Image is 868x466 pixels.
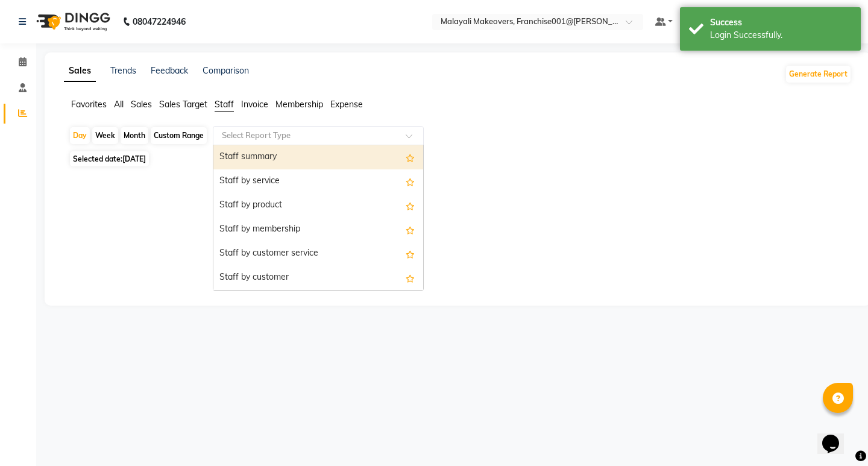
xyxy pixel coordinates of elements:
[406,247,415,261] span: Add this report to Favorites List
[241,99,268,110] span: Invoice
[710,16,852,29] div: Success
[131,99,152,110] span: Sales
[70,151,149,166] span: Selected date:
[121,127,148,144] div: Month
[213,145,423,169] div: Staff summary
[275,99,323,110] span: Membership
[70,127,90,144] div: Day
[817,418,856,454] iframe: chat widget
[92,127,118,144] div: Week
[213,266,423,290] div: Staff by customer
[215,99,234,110] span: Staff
[213,242,423,266] div: Staff by customer service
[110,65,136,76] a: Trends
[64,60,96,82] a: Sales
[71,99,107,110] span: Favorites
[133,5,186,39] b: 08047224946
[406,222,415,237] span: Add this report to Favorites List
[406,198,415,213] span: Add this report to Favorites List
[213,145,424,291] ng-dropdown-panel: Options list
[710,29,852,42] div: Login Successfully.
[213,218,423,242] div: Staff by membership
[406,271,415,285] span: Add this report to Favorites List
[151,127,207,144] div: Custom Range
[213,194,423,218] div: Staff by product
[122,154,146,163] span: [DATE]
[114,99,124,110] span: All
[151,65,188,76] a: Feedback
[213,169,423,194] div: Staff by service
[330,99,363,110] span: Expense
[406,150,415,165] span: Add this report to Favorites List
[159,99,207,110] span: Sales Target
[203,65,249,76] a: Comparison
[406,174,415,189] span: Add this report to Favorites List
[31,5,113,39] img: logo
